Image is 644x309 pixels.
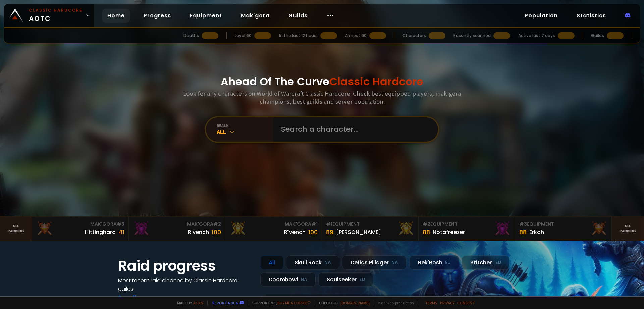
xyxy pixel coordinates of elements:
[318,272,373,287] div: Soulseeker
[235,9,275,23] a: Mak'gora
[260,272,316,287] div: Doomhowl
[129,217,225,241] a: Mak'Gora#2Rivench100
[279,33,318,39] div: In the last 12 hours
[591,33,604,39] div: Guilds
[374,300,414,305] span: v. d752d5 - production
[326,221,414,228] div: Equipment
[118,228,124,237] div: 41
[326,221,332,227] span: # 1
[519,221,527,227] span: # 3
[315,300,370,305] span: Checkout
[133,221,221,228] div: Mak'Gora
[217,128,273,136] div: All
[260,255,283,270] div: All
[425,300,437,305] a: Terms
[391,259,398,266] small: NA
[286,255,339,270] div: Skull Rock
[301,276,307,283] small: NA
[515,217,612,241] a: #3Equipment88Erkah
[118,276,252,293] h4: Most recent raid cleaned by Classic Hardcore guilds
[217,123,273,128] div: realm
[188,228,209,236] div: Rivench
[311,221,318,227] span: # 1
[571,9,611,23] a: Statistics
[342,255,407,270] div: Defias Pillager
[345,33,367,39] div: Almost 60
[308,228,318,237] div: 100
[423,221,511,228] div: Equipment
[529,228,544,236] div: Erkah
[138,9,176,23] a: Progress
[4,4,94,27] a: Classic HardcoreAOTC
[173,300,203,305] span: Made by
[402,33,426,39] div: Characters
[453,33,491,39] div: Recently scanned
[29,7,83,13] small: Classic Hardcore
[213,221,221,227] span: # 2
[117,221,124,227] span: # 3
[36,221,124,228] div: Mak'Gora
[518,33,555,39] div: Active last 7 days
[340,300,370,305] a: [DOMAIN_NAME]
[102,9,130,23] a: Home
[519,221,607,228] div: Equipment
[283,9,313,23] a: Guilds
[221,74,423,90] h1: Ahead Of The Curve
[277,117,430,142] input: Search a character...
[457,300,475,305] a: Consent
[324,259,331,266] small: NA
[322,217,419,241] a: #1Equipment89[PERSON_NAME]
[495,259,501,266] small: EU
[433,228,465,236] div: Notafreezer
[248,300,311,305] span: Support me,
[336,228,381,236] div: [PERSON_NAME]
[235,33,252,39] div: Level 60
[423,228,430,237] div: 88
[277,300,311,305] a: Buy me a coffee
[118,255,252,276] h1: Raid progress
[193,300,203,305] a: a fan
[445,259,451,266] small: EU
[419,217,515,241] a: #2Equipment88Notafreezer
[183,33,199,39] div: Deaths
[32,217,129,241] a: Mak'Gora#3Hittinghard41
[225,217,322,241] a: Mak'Gora#1Rîvench100
[440,300,454,305] a: Privacy
[329,74,423,89] span: Classic Hardcore
[519,9,563,23] a: Population
[85,228,116,236] div: Hittinghard
[519,228,527,237] div: 88
[284,228,306,236] div: Rîvench
[423,221,430,227] span: # 2
[180,90,464,105] h3: Look for any characters on World of Warcraft Classic Hardcore. Check best equipped players, mak'g...
[118,294,162,301] a: See all progress
[212,300,238,305] a: Report a bug
[326,228,333,237] div: 89
[212,228,221,237] div: 100
[409,255,459,270] div: Nek'Rosh
[359,276,365,283] small: EU
[462,255,509,270] div: Stitches
[612,217,644,241] a: Seeranking
[184,9,227,23] a: Equipment
[29,7,83,24] span: AOTC
[229,221,318,228] div: Mak'Gora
